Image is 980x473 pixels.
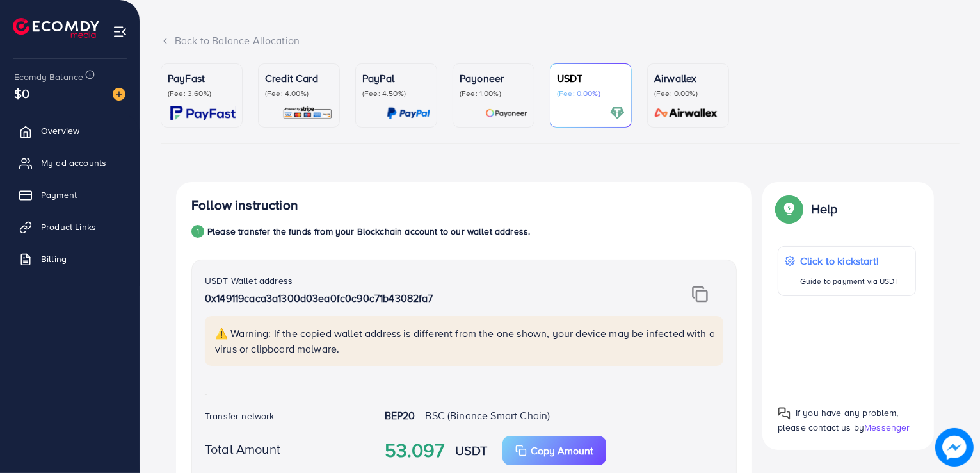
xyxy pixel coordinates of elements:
img: card [485,106,527,120]
img: card [282,106,333,120]
p: Airwallex [654,71,722,86]
p: Copy Amount [531,443,593,458]
span: BSC (Binance Smart Chain) [425,408,550,422]
p: Credit Card [265,71,333,86]
a: Product Links [10,214,130,240]
p: Help [811,201,838,217]
img: card [610,106,625,120]
p: PayPal [362,71,430,86]
span: Ecomdy Balance [14,71,83,83]
span: Overview [41,124,79,137]
a: Overview [10,118,130,144]
label: Transfer network [205,410,275,422]
a: My ad accounts [10,150,130,176]
p: (Fee: 4.50%) [362,88,430,99]
span: Payment [41,188,77,201]
img: logo [13,18,99,38]
span: If you have any problem, please contact us by [778,406,899,434]
p: Guide to payment via USDT [800,274,899,289]
a: Payment [10,182,130,208]
p: ⚠️ Warning: If the copied wallet address is different from the one shown, your device may be infe... [215,326,716,356]
strong: 53.097 [385,436,445,465]
label: Total Amount [205,440,280,458]
p: (Fee: 1.00%) [460,88,527,99]
strong: USDT [455,441,488,460]
button: Copy Amount [502,436,606,465]
p: 0x149119caca3a1300d03ea0fc0c90c71b43082fa7 [205,290,634,306]
p: Payoneer [460,71,527,86]
p: (Fee: 0.00%) [557,88,625,99]
span: Product Links [41,220,96,233]
span: My ad accounts [41,156,106,169]
img: card [170,106,236,120]
img: Popup guide [778,407,791,420]
label: USDT Wallet address [205,274,293,287]
p: (Fee: 3.60%) [168,88,236,99]
img: Popup guide [778,197,801,220]
p: (Fee: 0.00%) [654,88,722,99]
p: Please transfer the funds from your Blockchain account to our wallet address. [207,224,530,239]
a: Billing [10,246,130,272]
p: (Fee: 4.00%) [265,88,333,99]
img: image [935,428,973,466]
span: $0 [14,84,29,103]
p: Click to kickstart! [800,253,899,269]
img: image [113,88,125,101]
div: Back to Balance Allocation [161,33,960,48]
div: 1 [191,225,204,238]
strong: BEP20 [385,408,415,422]
p: USDT [557,71,625,86]
h4: Follow instruction [191,197,298,213]
p: PayFast [168,71,236,86]
img: card [650,106,722,120]
img: card [387,106,430,120]
img: img [692,286,708,303]
img: menu [113,24,127,39]
span: Billing [41,253,67,265]
span: Messenger [864,421,910,434]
